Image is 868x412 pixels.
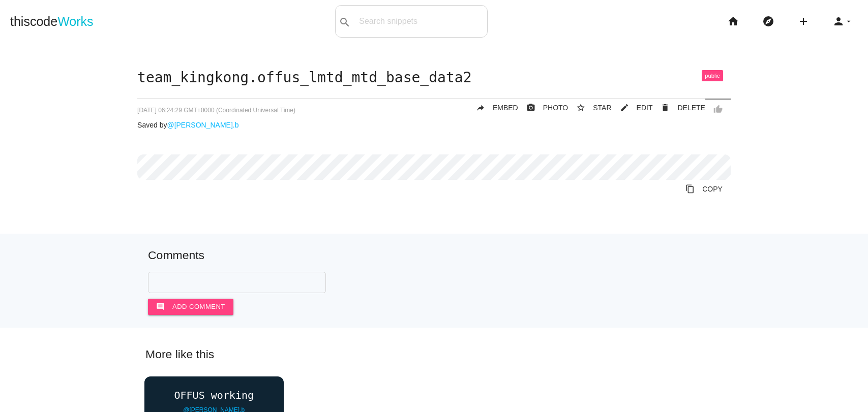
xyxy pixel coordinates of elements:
button: star_borderSTAR [568,99,611,117]
h1: team_kingkong.offus_lmtd_mtd_base_data2 [137,70,731,86]
a: replyEMBED [468,99,518,117]
i: home [727,5,739,38]
i: photo_camera [526,99,535,117]
span: EDIT [637,104,653,112]
h5: Comments [148,249,720,262]
a: Copy to Clipboard [677,180,731,198]
span: [DATE] 06:24:29 GMT+0000 (Coordinated Universal Time) [137,107,295,114]
span: Works [57,14,93,28]
i: arrow_drop_down [845,5,853,38]
button: search [336,6,354,37]
i: mode_edit [620,99,629,117]
span: STAR [593,104,611,112]
p: Saved by [137,121,731,129]
i: star_border [576,99,585,117]
span: DELETE [677,104,705,112]
span: EMBED [493,104,518,112]
input: Search snippets [354,11,487,32]
h5: More like this [130,348,738,361]
i: content_copy [685,180,695,198]
i: add [797,5,810,38]
a: mode_editEDIT [612,99,653,117]
button: commentAdd comment [148,299,233,315]
a: Delete Post [652,99,705,117]
a: OFFUS working [144,390,284,401]
a: photo_cameraPHOTO [518,99,568,117]
i: search [339,6,351,39]
a: thiscodeWorks [10,5,94,38]
i: comment [156,299,165,315]
a: @[PERSON_NAME].b [167,121,238,129]
i: explore [762,5,774,38]
i: delete [661,99,670,117]
i: person [832,5,845,38]
i: reply [476,99,485,117]
span: PHOTO [543,104,568,112]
